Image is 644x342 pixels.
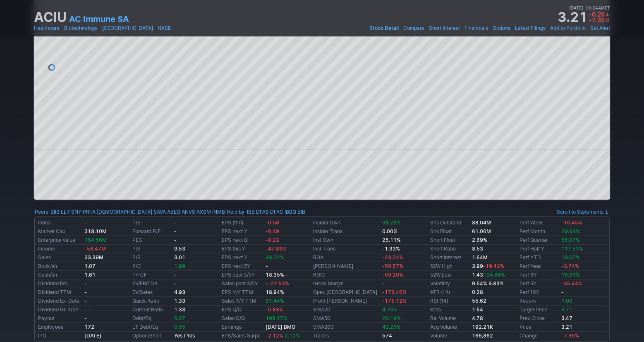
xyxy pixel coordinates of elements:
b: 9.53 [174,246,185,252]
a: 1.00 [561,298,572,304]
td: P/C [131,262,172,271]
b: 166,862 [472,332,493,339]
span: -35.44% [561,280,582,287]
td: PEG [131,236,172,245]
span: -19.42% [483,263,504,269]
span: 16.91% [561,272,580,278]
span: 164.56M [84,237,107,243]
b: [DATE] [84,332,101,339]
td: Perf Week [518,219,560,227]
b: 4.93 [174,289,185,295]
a: Biotechnology [64,24,98,32]
td: 52W High [429,262,470,271]
a: DFAC [270,208,283,216]
td: Trades [311,332,381,340]
td: Enterprise Value [36,236,83,245]
td: Quick Ratio [131,297,172,306]
td: Avg Volume [429,323,470,332]
b: - [561,289,564,295]
span: -175.12% [382,298,407,304]
a: Short Ratio [430,246,456,252]
td: Employees [36,323,83,332]
td: Index [36,219,83,227]
td: Perf Year [518,262,560,271]
td: EPS Q/Q [220,306,263,314]
td: Market Cap [36,227,83,236]
td: IPO [36,332,83,340]
a: Target Price [520,306,548,313]
td: Perf Quarter [518,236,560,245]
td: Shs Float [429,227,470,236]
td: Dividend Gr. 3/5Y [36,306,83,314]
a: SNY [71,208,81,216]
a: Scroll to Statements [557,209,609,215]
b: 2.69% [472,237,487,243]
span: % [606,17,610,24]
b: - [174,272,177,278]
td: Shs Outstand [429,219,470,227]
td: Option/Short [131,332,172,340]
td: Perf Month [518,227,560,236]
b: 1.61 [84,272,96,278]
td: Gross Margin [311,279,381,288]
span: -7.35% [561,332,579,339]
small: Yes / Yes [174,332,195,339]
td: 52W Low [429,271,470,279]
span: -47.89% [266,246,287,252]
div: : [35,208,225,216]
span: -23.24% [382,254,403,260]
a: Earnings [222,324,242,330]
td: Dividend Est. [36,279,83,288]
b: 4.78 [472,315,483,321]
span: 9.71 [561,306,572,313]
td: ROA [311,253,381,262]
td: Oper. [GEOGRAPHIC_DATA] [311,288,381,297]
b: - [174,280,177,287]
a: Peers [35,209,48,215]
span: -22.53% [268,280,289,287]
td: Sales [36,253,83,262]
span: 38.28% [382,219,401,226]
span: 2.10% [285,332,300,339]
span: -0.26 [589,11,605,18]
b: 33.39M [84,254,103,260]
td: ROIC [311,271,381,279]
span: • [425,24,428,32]
span: 124.84% [483,272,505,278]
span: • [546,24,549,32]
td: Inst Trans [311,245,381,253]
a: 1.64M [472,254,488,260]
td: Perf 10Y [518,288,560,297]
span: -50.57% [382,263,403,269]
b: 61.06M [472,228,491,234]
span: 29.64% [561,228,580,234]
span: [DATE] 10:24AM ET [569,4,610,12]
span: 0.05 [174,324,185,330]
span: -10.45% [561,219,582,226]
b: 18.94% [266,289,284,295]
a: Options [493,24,510,32]
small: 18.35% - [266,272,288,278]
td: Debt/Eq [131,314,172,323]
a: AXSM [196,208,211,216]
a: BIB [297,208,305,216]
span: • [400,24,402,32]
td: SMA20 [311,306,381,314]
td: [PERSON_NAME] [311,262,381,271]
a: AC Immune SA [69,13,129,25]
span: • [98,24,101,32]
a: EPS/Sales Surpr. [222,332,260,339]
span: Latest Filings [515,25,546,31]
a: [GEOGRAPHIC_DATA] [102,24,153,32]
span: -59.20% [382,272,403,278]
b: - [84,298,87,304]
a: Short Interest [430,254,461,260]
span: 0.07 [174,315,185,321]
b: 25.11% [382,237,401,243]
span: 48.22% [266,254,284,260]
span: 111.51% [561,246,583,252]
td: EPS next Y [220,227,263,236]
span: 108.17% [266,315,287,321]
td: Volume [429,332,470,340]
